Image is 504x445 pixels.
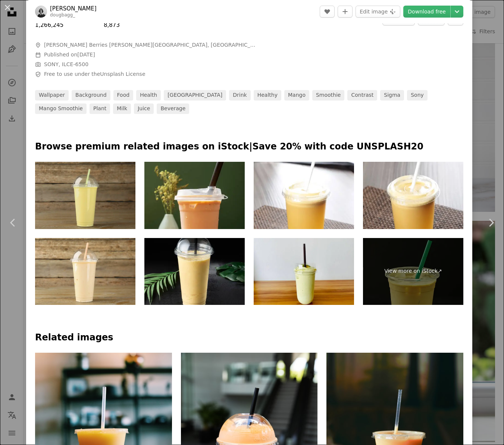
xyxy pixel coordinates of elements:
[157,103,189,114] a: beverage
[451,6,463,18] button: Choose download size
[403,6,450,18] a: Download free
[320,6,335,18] button: Like
[363,238,463,305] a: View more on iStock↗
[144,162,245,229] img: cup of milktea with tapiocas at vertical composition
[254,238,354,305] img: Cantaloupe Smoothie
[44,52,95,58] span: Published on
[35,6,47,18] img: Go to Doug Bagg's profile
[134,103,154,114] a: juice
[44,41,259,49] span: [PERSON_NAME] Berries [PERSON_NAME][GEOGRAPHIC_DATA], [GEOGRAPHIC_DATA], [GEOGRAPHIC_DATA], [GEOG...
[144,238,245,305] img: Mango shake in take out glass on dark background with leaves. Mock up drink in minimal concept wi...
[380,90,404,101] a: sigma
[72,90,110,101] a: background
[44,71,145,78] span: Free to use under the
[50,5,97,12] a: [PERSON_NAME]
[254,90,281,101] a: healthy
[113,90,134,101] a: food
[35,103,87,114] a: mango smoothie
[284,90,309,101] a: mango
[136,90,161,101] a: health
[50,12,75,18] a: dougbagg_
[312,90,345,101] a: smoothie
[44,61,88,68] button: SONY, ILCE-6500
[338,6,353,18] button: Add to Collection
[478,187,504,259] a: Next
[77,52,95,58] time: November 30, 2019 at 7:21:48 PM EST
[113,103,131,114] a: milk
[347,90,377,101] a: contrast
[407,90,428,101] a: sony
[100,71,145,77] a: Unsplash License
[35,141,463,153] p: Browse premium related images on iStock | Save 20% with code UNSPLASH20
[90,103,110,114] a: plant
[35,332,463,344] h4: Related images
[35,162,135,229] img: Plastic cup of tasty smoothie on wooden table
[254,162,354,229] img: cocktail and drinks
[363,162,463,229] img: cocktail and drinks
[229,90,250,101] a: drink
[35,90,69,101] a: wallpaper
[356,6,400,18] button: Edit image
[35,238,135,305] img: Plastic cup of tasty smoothie on wooden table
[104,22,120,28] span: 8,873
[35,22,63,28] span: 1,266,245
[164,90,226,101] a: [GEOGRAPHIC_DATA]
